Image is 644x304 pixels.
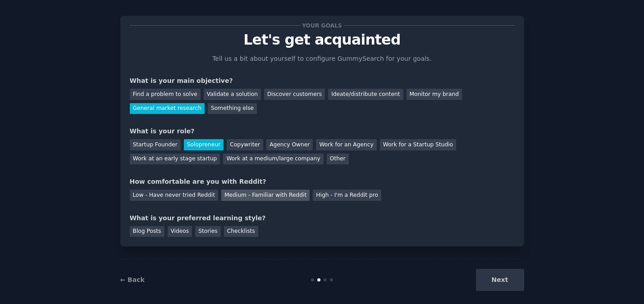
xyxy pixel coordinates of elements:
[184,139,224,150] div: Solopreneur
[209,54,436,64] p: Tell us a bit about yourself to configure GummySearch for your goals.
[223,154,323,165] div: Work at a medium/large company
[168,226,192,237] div: Videos
[313,190,381,201] div: High - I'm a Reddit pro
[195,226,220,237] div: Stories
[130,226,164,237] div: Blog Posts
[130,76,515,86] div: What is your main objective?
[204,89,261,100] div: Validate a solution
[266,139,313,150] div: Agency Owner
[227,139,263,150] div: Copywriter
[221,190,310,201] div: Medium - Familiar with Reddit
[130,103,205,114] div: General market research
[327,154,349,165] div: Other
[130,190,218,201] div: Low - Have never tried Reddit
[130,177,515,186] div: How comfortable are you with Reddit?
[130,139,181,150] div: Startup Founder
[130,154,220,165] div: Work at an early stage startup
[130,127,515,136] div: What is your role?
[380,139,456,150] div: Work for a Startup Studio
[328,89,403,100] div: Ideate/distribute content
[264,89,325,100] div: Discover customers
[130,32,515,48] p: Let's get acquainted
[316,139,376,150] div: Work for an Agency
[208,103,257,114] div: Something else
[120,276,145,283] a: ← Back
[130,213,515,223] div: What is your preferred learning style?
[301,21,344,30] span: Your goals
[406,89,462,100] div: Monitor my brand
[130,89,201,100] div: Find a problem to solve
[224,226,258,237] div: Checklists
